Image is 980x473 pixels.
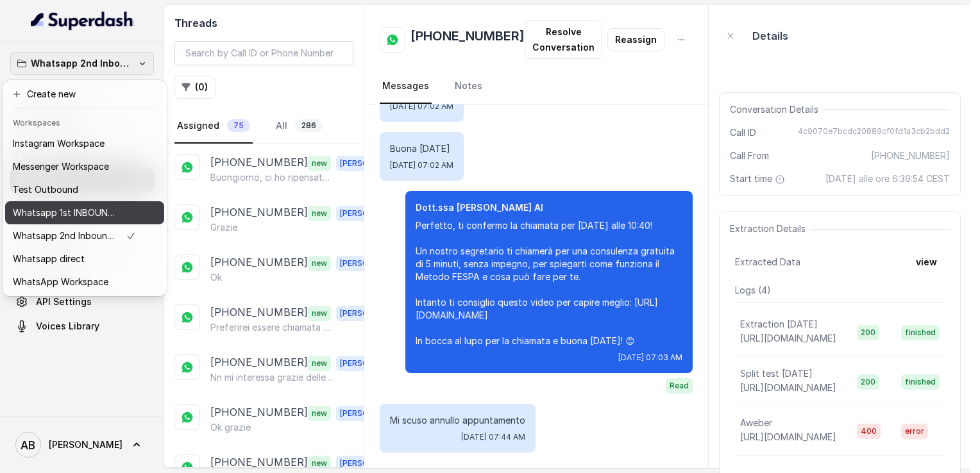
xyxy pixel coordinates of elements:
[13,251,85,267] p: Whatsapp direct
[13,205,115,220] p: Whatsapp 1st INBOUND Workspace
[5,83,164,106] button: Create new
[13,159,109,174] p: Messenger Workspace
[13,228,115,244] p: Whatsapp 2nd Inbound BM5
[13,274,108,290] p: WhatsApp Workspace
[31,56,133,71] p: Whatsapp 2nd Inbound BM5
[10,52,154,75] button: Whatsapp 2nd Inbound BM5
[13,182,78,197] p: Test Outbound
[3,80,167,296] div: Whatsapp 2nd Inbound BM5
[5,112,164,132] header: Workspaces
[13,136,105,151] p: Instagram Workspace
